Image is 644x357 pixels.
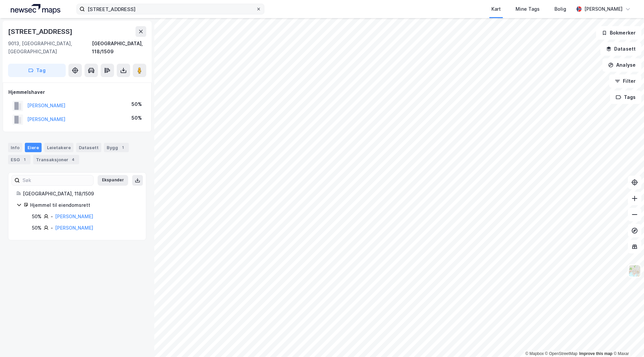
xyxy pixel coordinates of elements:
input: Søk på adresse, matrikkel, gårdeiere, leietakere eller personer [85,4,256,14]
iframe: Chat Widget [610,325,644,357]
button: Analyse [602,58,641,72]
div: Eiere [25,143,42,152]
div: Mine Tags [516,5,540,13]
a: Mapbox [525,351,544,356]
a: OpenStreetMap [545,351,578,356]
button: Datasett [600,42,641,56]
div: [GEOGRAPHIC_DATA], 118/1509 [92,40,146,56]
div: Kart [491,5,501,13]
div: 1 [21,156,28,163]
div: 50% [131,114,142,122]
input: Søk [20,175,93,185]
div: 50% [32,213,42,221]
div: ESG [8,155,31,164]
button: Tags [610,91,641,104]
div: 1 [119,144,126,151]
div: Kontrollprogram for chat [610,325,644,357]
div: Datasett [76,143,101,152]
div: [PERSON_NAME] [584,5,623,13]
a: [PERSON_NAME] [55,225,93,231]
div: [STREET_ADDRESS] [8,26,74,37]
div: Hjemmel til eiendomsrett [30,201,138,209]
button: Ekspander [98,175,128,186]
a: [PERSON_NAME] [55,214,93,219]
div: Leietakere [44,143,73,152]
button: Filter [609,74,641,88]
div: 50% [131,100,142,108]
div: Transaksjoner [33,155,79,164]
a: Improve this map [579,351,612,356]
img: Z [628,264,641,277]
div: 4 [70,156,76,163]
div: - [51,213,53,221]
div: 50% [32,224,42,232]
button: Bokmerker [596,26,641,40]
button: Tag [8,64,66,77]
div: [GEOGRAPHIC_DATA], 118/1509 [23,190,138,198]
div: Hjemmelshaver [8,88,146,96]
div: Bolig [554,5,566,13]
div: Bygg [104,143,129,152]
div: Info [8,143,22,152]
img: logo.a4113a55bc3d86da70a041830d287a7e.svg [11,4,60,14]
div: - [51,224,53,232]
div: 9013, [GEOGRAPHIC_DATA], [GEOGRAPHIC_DATA] [8,40,92,56]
